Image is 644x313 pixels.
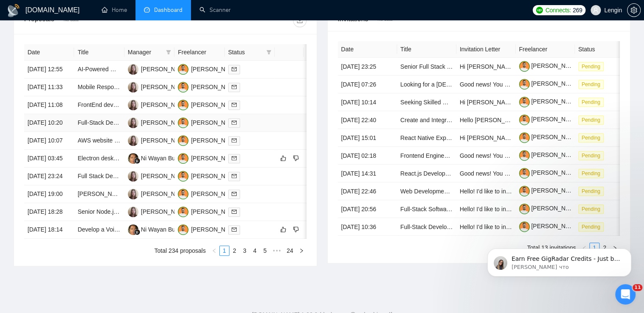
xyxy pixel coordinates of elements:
[178,207,188,217] img: TM
[24,78,74,96] td: [DATE] 11:33
[578,223,607,230] a: Pending
[519,61,530,72] img: c1NLmzrk-0pBZjOo1nLSJnOz0itNHKTdmMHAt8VIsLFzaWqqsJDJtcFyV3OYvrqgu3
[128,117,138,128] img: NB
[141,189,190,198] div: [PERSON_NAME]
[154,6,182,14] span: Dashboard
[397,58,456,75] td: Senior Full Stack Developer
[178,100,188,110] img: TM
[232,209,237,214] span: mail
[397,147,456,165] td: Frontend Engineer (React) - Build the OS for Content!
[270,246,284,256] span: •••
[128,101,190,108] a: NB[PERSON_NAME]
[615,284,636,305] iframe: Intercom live chat
[77,190,208,197] a: [PERSON_NAME] Web App Development Project
[338,165,397,182] td: [DATE] 14:31
[191,136,240,145] div: [PERSON_NAME]
[293,226,299,233] span: dislike
[77,173,331,179] a: Full Stack Developer for AI SaaS Healthcare Platform (Next.js, Supabase, Google APIs, OpenAI)
[519,98,580,105] a: [PERSON_NAME]
[77,155,284,162] a: Electron desktop app for screen + keyboard/mouse capture and secure upload
[397,200,456,218] td: Full-Stack Software Engineer Needed - React Native, Node.js, TypeScript
[578,187,604,196] span: Pending
[338,129,397,147] td: [DATE] 15:01
[578,169,604,178] span: Pending
[578,80,604,89] span: Pending
[516,41,575,58] th: Freelancer
[178,189,188,199] img: TM
[232,67,237,72] span: mail
[266,50,271,55] span: filter
[74,78,124,96] td: Mobile Responsive WordPress Website Development with Elementor
[24,221,74,239] td: [DATE] 18:14
[338,200,397,218] td: [DATE] 20:56
[519,79,530,89] img: c1NLmzrk-0pBZjOo1nLSJnOz0itNHKTdmMHAt8VIsLFzaWqqsJDJtcFyV3OYvrqgu3
[519,168,530,179] img: c1NLmzrk-0pBZjOo1nLSJnOz0itNHKTdmMHAt8VIsLFzaWqqsJDJtcFyV3OYvrqgu3
[141,100,190,109] div: [PERSON_NAME]
[545,6,571,15] span: Connects:
[199,6,231,14] a: searchScanner
[296,246,307,256] button: right
[401,152,542,159] a: Frontend Engineer (React) - Build the OS for Content!
[74,61,124,78] td: AI-Powered Multilingual Video Localisation Tool Developer
[128,224,138,235] img: NW
[24,168,74,185] td: [DATE] 23:24
[578,62,604,71] span: Pending
[578,98,607,105] a: Pending
[397,182,456,200] td: Web Development & Coding Expert Needed
[178,172,240,179] a: TM[PERSON_NAME]
[280,226,286,233] span: like
[24,44,74,61] th: Date
[575,41,634,58] th: Status
[178,224,188,235] img: TM
[74,96,124,114] td: FrontEnd development
[578,204,604,214] span: Pending
[278,153,288,163] button: like
[578,187,607,194] a: Pending
[633,284,642,291] span: 11
[519,221,530,232] img: c1NLmzrk-0pBZjOo1nLSJnOz0itNHKTdmMHAt8VIsLFzaWqqsJDJtcFyV3OYvrqgu3
[578,152,607,159] a: Pending
[178,64,188,75] img: TM
[74,150,124,168] td: Electron desktop app for screen + keyboard/mouse capture and secure upload
[260,246,270,256] li: 5
[128,135,138,146] img: NB
[74,203,124,221] td: Senior Node.js/TypeScript Package Developer
[280,155,286,162] span: like
[578,98,604,107] span: Pending
[128,83,190,90] a: NB[PERSON_NAME]
[74,44,124,61] th: Title
[128,153,138,164] img: NW
[128,82,138,92] img: NB
[519,80,580,87] a: [PERSON_NAME]
[128,137,190,143] a: NB[PERSON_NAME]
[128,226,188,232] a: NWNi Wayan Budiarti
[74,114,124,132] td: Full-Stack Developer for Student Support Hub Web App
[64,17,78,22] span: No data
[191,171,240,181] div: [PERSON_NAME]
[24,150,74,168] td: [DATE] 03:45
[519,62,580,69] a: [PERSON_NAME]
[191,100,240,109] div: [PERSON_NAME]
[124,44,174,61] th: Manager
[178,137,240,143] a: TM[PERSON_NAME]
[220,246,229,255] a: 1
[401,224,598,230] a: Full-Stack Developer for Sports Matchmaking App & Venue Platform (MVP)
[178,190,240,197] a: TM[PERSON_NAME]
[232,191,237,196] span: mail
[284,246,296,256] li: 24
[519,150,530,161] img: c1NLmzrk-0pBZjOo1nLSJnOz0itNHKTdmMHAt8VIsLFzaWqqsJDJtcFyV3OYvrqgu3
[128,154,188,161] a: NWNi Wayan Budiarti
[397,165,456,182] td: React.js Developer for Community Platform (Discourse Expertise)
[212,248,217,253] span: left
[128,48,163,57] span: Manager
[178,154,240,161] a: TM[PERSON_NAME]
[265,46,273,59] span: filter
[134,229,140,235] img: gigradar-bm.png
[338,93,397,111] td: [DATE] 10:14
[24,61,74,78] td: [DATE] 12:55
[397,111,456,129] td: Create and Integrate Custom PDF Report Generator (Figma Design + PHP Dashboard Enhancements)
[74,221,124,239] td: Develop a Voice-based Chatbot for Employee Queries
[24,185,74,203] td: [DATE] 19:00
[397,218,456,236] td: Full-Stack Developer for Sports Matchmaking App & Venue Platform (MVP)
[232,138,237,143] span: mail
